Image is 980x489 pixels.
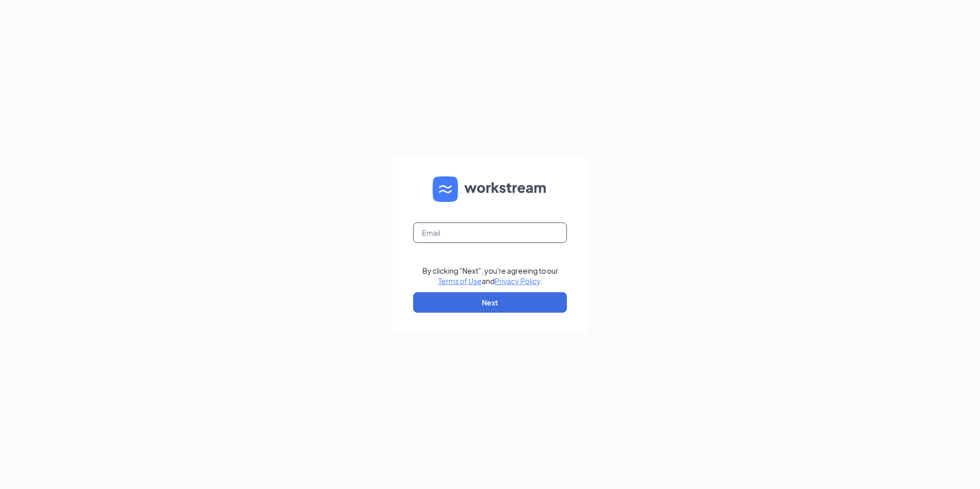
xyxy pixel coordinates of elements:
input: Email [413,222,567,243]
a: Terms of Use [438,276,482,286]
button: Next [413,292,567,313]
img: WS logo and Workstream text [433,176,547,202]
div: By clicking "Next", you're agreeing to our and . [422,266,558,286]
a: Privacy Policy [495,276,540,286]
